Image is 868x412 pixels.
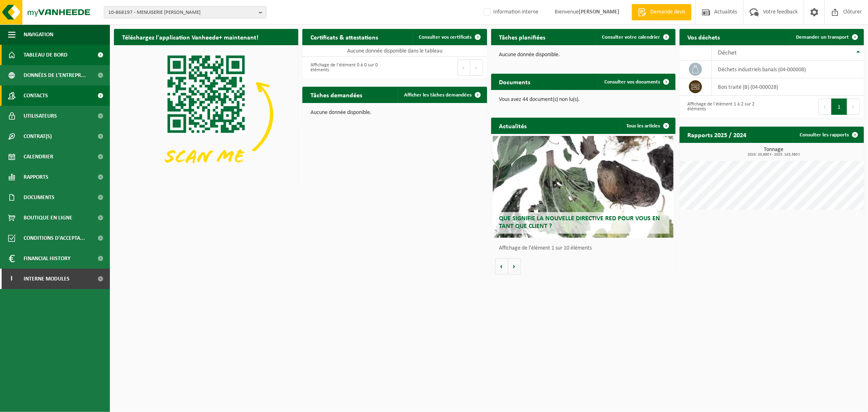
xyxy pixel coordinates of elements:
[620,118,675,134] a: Tous les articles
[457,59,470,76] button: Previous
[24,248,70,269] span: Financial History
[847,99,860,115] button: Next
[24,65,86,85] span: Données de l'entrepr...
[24,228,85,248] span: Conditions d'accepta...
[712,61,864,78] td: déchets industriels banals (04-000008)
[24,167,48,187] span: Rapports
[24,45,68,65] span: Tableau de bord
[499,245,671,251] p: Affichage de l'élément 1 sur 10 éléments
[595,29,675,45] a: Consulter votre calendrier
[398,87,486,103] a: Afficher les tâches demandées
[491,29,554,45] h2: Tâches planifiées
[684,147,864,157] h3: Tonnage
[24,24,53,45] span: Navigation
[793,127,863,143] a: Consulter les rapports
[648,8,687,16] span: Demande devis
[499,215,660,230] span: Que signifie la nouvelle directive RED pour vous en tant que client ?
[404,92,472,98] span: Afficher les tâches demandées
[413,29,486,45] a: Consulter vos certificats
[108,7,256,19] span: 10-868197 - MENUISERIE [PERSON_NAME]
[680,29,728,45] h2: Vos déchets
[495,258,508,274] button: Vorige
[491,74,539,90] h2: Documents
[508,258,521,274] button: Volgende
[306,59,391,77] div: Affichage de l'élément 0 à 0 sur 0 éléments
[718,50,737,56] span: Déchet
[114,29,267,45] h2: Téléchargez l'application Vanheede+ maintenant!
[24,269,70,289] span: Interne modules
[604,79,660,85] span: Consulter vos documents
[491,118,535,134] h2: Actualités
[24,187,55,208] span: Documents
[632,4,691,20] a: Demande devis
[8,269,15,289] span: I
[470,59,483,76] button: Next
[789,29,863,45] a: Demander un transport
[796,35,849,40] span: Demander un transport
[104,6,267,18] button: 10-868197 - MENUISERIE [PERSON_NAME]
[302,29,386,45] h2: Certificats & attestations
[598,74,675,90] a: Consulter vos documents
[24,208,72,228] span: Boutique en ligne
[499,97,667,103] p: Vous avez 44 document(s) non lu(s).
[419,35,472,40] span: Consulter vos certificats
[684,98,768,116] div: Affichage de l'élément 1 à 2 sur 2 éléments
[24,147,53,167] span: Calendrier
[499,52,667,58] p: Aucune donnée disponible.
[24,85,48,106] span: Contacts
[302,45,487,57] td: Aucune donnée disponible dans le tableau
[302,87,370,103] h2: Tâches demandées
[818,99,831,115] button: Previous
[831,99,847,115] button: 1
[482,6,538,18] label: Information interne
[712,78,864,96] td: bois traité (B) (04-000028)
[24,106,57,126] span: Utilisateurs
[602,35,660,40] span: Consulter votre calendrier
[310,110,479,116] p: Aucune donnée disponible.
[114,45,298,184] img: Download de VHEPlus App
[579,9,619,15] strong: [PERSON_NAME]
[684,153,864,157] span: 2024: 20,880 t - 2025: 143,380 t
[493,136,673,238] a: Que signifie la nouvelle directive RED pour vous en tant que client ?
[680,127,755,142] h2: Rapports 2025 / 2024
[24,126,52,147] span: Contrat(s)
